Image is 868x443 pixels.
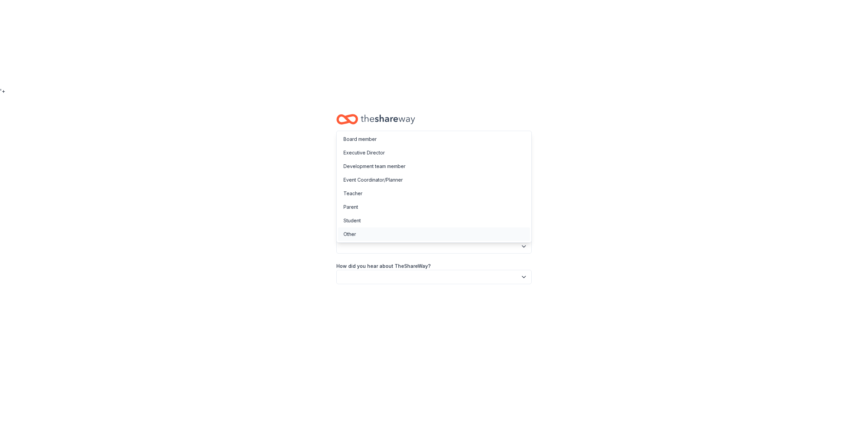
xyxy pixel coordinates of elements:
[343,189,362,198] div: Teacher
[343,149,385,157] div: Executive Director
[343,135,377,143] div: Board member
[343,176,403,184] div: Event Coordinator/Planner
[343,217,361,225] div: Student
[343,162,406,170] div: Development team member
[343,203,358,211] div: Parent
[343,230,356,238] div: Other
